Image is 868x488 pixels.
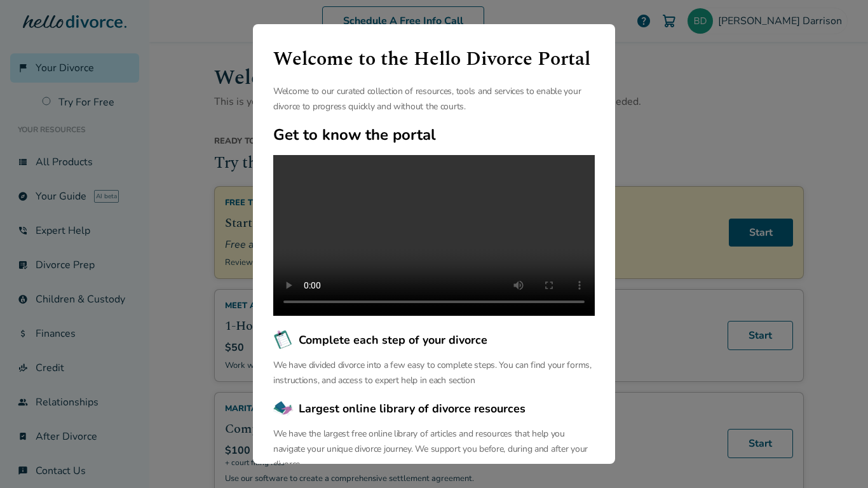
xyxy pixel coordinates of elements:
h2: Get to know the portal [273,125,595,145]
p: We have the largest free online library of articles and resources that help you navigate your uni... [273,426,595,472]
h1: Welcome to the Hello Divorce Portal [273,44,595,74]
p: Welcome to our curated collection of resources, tools and services to enable your divorce to prog... [273,84,595,114]
img: Complete each step of your divorce [273,330,294,350]
img: Largest online library of divorce resources [273,398,294,419]
span: Complete each step of your divorce [299,332,487,348]
span: Largest online library of divorce resources [299,400,526,417]
iframe: Chat Widget [804,427,868,488]
p: We have divided divorce into a few easy to complete steps. You can find your forms, instructions,... [273,358,595,388]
